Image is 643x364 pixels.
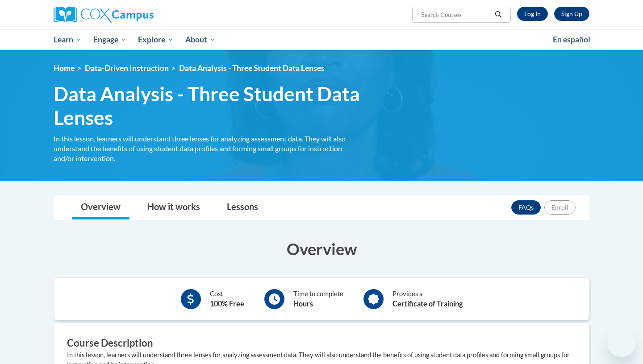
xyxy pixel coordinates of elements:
img: Cox Campus [54,7,154,23]
iframe: Button to launch messaging window [607,328,636,357]
button: Enroll [544,200,576,215]
a: Register [554,7,589,21]
a: Learn [48,29,88,50]
a: How it works [138,196,209,219]
span: En español [553,35,590,44]
a: About [180,29,221,50]
a: Overview [72,196,129,219]
span: Explore [138,34,174,45]
b: Certificate of Training [392,299,463,308]
a: Data-Driven Instruction [85,63,169,73]
div: Cost [210,289,244,309]
span: About [185,34,216,45]
h3: Course Description [67,336,576,350]
b: Hours [293,299,313,308]
span: Data Analysis - Three Student Data Lenses [54,82,362,129]
div: Main menu [40,29,603,50]
a: En español [547,30,596,49]
h3: Overview [54,238,589,260]
a: Home [54,63,75,73]
a: Lessons [218,196,267,219]
a: FAQs [511,200,541,215]
span: Learn [54,34,82,45]
a: Engage [88,29,133,50]
span: Data Analysis - Three Student Data Lenses [179,63,325,73]
div: Time to complete [293,289,343,309]
a: Cox Campus [54,7,223,23]
a: Explore [132,29,180,50]
input: Search Courses [420,9,492,20]
button: Search [492,9,505,20]
a: Log In [517,7,548,21]
div: Provides a [392,289,463,309]
div: In this lesson, learners will understand three lenses for analyzing assessment data. They will al... [54,134,362,163]
span: Engage [93,34,127,45]
b: 100% Free [210,299,244,308]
